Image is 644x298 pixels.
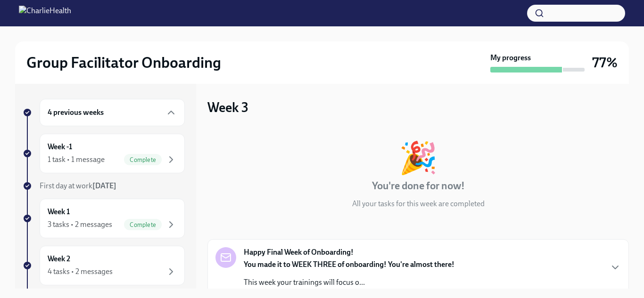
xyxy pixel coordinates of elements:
h6: Week -1 [48,142,72,152]
div: 3 tasks • 2 messages [48,219,112,230]
h2: Group Facilitator Onboarding [26,53,221,72]
strong: Happy Final Week of Onboarding! [244,247,354,258]
strong: [DATE] [92,181,116,190]
strong: My progress [490,53,531,63]
img: CharlieHealth [19,6,71,21]
div: 1 task • 1 message [48,154,105,165]
p: This week your trainings will focus o... [244,277,454,288]
p: All your tasks for this week are completed [352,199,485,209]
h3: Week 3 [207,99,248,116]
span: Complete [124,221,162,228]
span: First day at work [40,181,116,190]
a: Week -11 task • 1 messageComplete [23,134,185,173]
div: 🎉 [399,142,438,173]
a: First day at work[DATE] [23,181,185,191]
div: 4 previous weeks [40,99,185,126]
a: Week 13 tasks • 2 messagesComplete [23,199,185,238]
h3: 77% [592,54,618,71]
h4: You're done for now! [372,179,465,193]
a: Week 24 tasks • 2 messages [23,246,185,285]
h6: 4 previous weeks [48,107,104,118]
h6: Week 1 [48,207,70,217]
div: 4 tasks • 2 messages [48,266,113,277]
span: Complete [124,156,162,163]
h6: Week 2 [48,254,70,264]
strong: You made it to WEEK THREE of onboarding! You're almost there! [244,260,454,269]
